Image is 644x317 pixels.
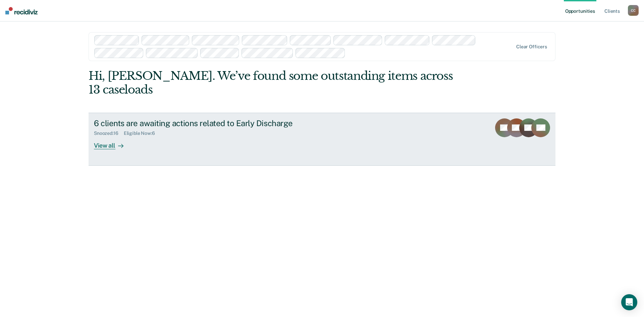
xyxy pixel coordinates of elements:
[94,118,329,128] div: 6 clients are awaiting actions related to Early Discharge
[94,136,131,149] div: View all
[621,294,637,310] div: Open Intercom Messenger
[124,130,160,136] div: Eligible Now : 6
[628,5,639,16] div: C C
[516,44,547,50] div: Clear officers
[89,69,462,97] div: Hi, [PERSON_NAME]. We’ve found some outstanding items across 13 caseloads
[89,113,555,166] a: 6 clients are awaiting actions related to Early DischargeSnoozed:16Eligible Now:6View all
[94,130,124,136] div: Snoozed : 16
[5,7,38,14] img: Recidiviz
[628,5,639,16] button: CC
